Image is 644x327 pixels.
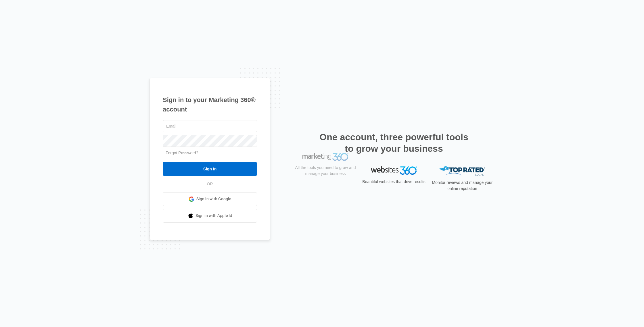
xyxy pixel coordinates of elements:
a: Forgot Password? [166,151,198,155]
img: Websites 360 [371,166,417,175]
a: Sign in with Google [163,192,257,206]
input: Sign In [163,162,257,176]
span: OR [203,181,217,187]
p: Beautiful websites that drive results [362,179,426,185]
a: Sign in with Apple Id [163,209,257,223]
p: All the tools you need to grow and manage your business [293,178,358,190]
img: Marketing 360 [302,166,348,174]
span: Sign in with Google [196,196,231,202]
p: Monitor reviews and manage your online reputation [430,180,494,192]
h1: Sign in to your Marketing 360® account [163,95,257,114]
input: Email [163,120,257,132]
span: Sign in with Apple Id [195,213,232,219]
h2: One account, three powerful tools to grow your business [318,131,470,154]
img: Top Rated Local [439,166,485,176]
